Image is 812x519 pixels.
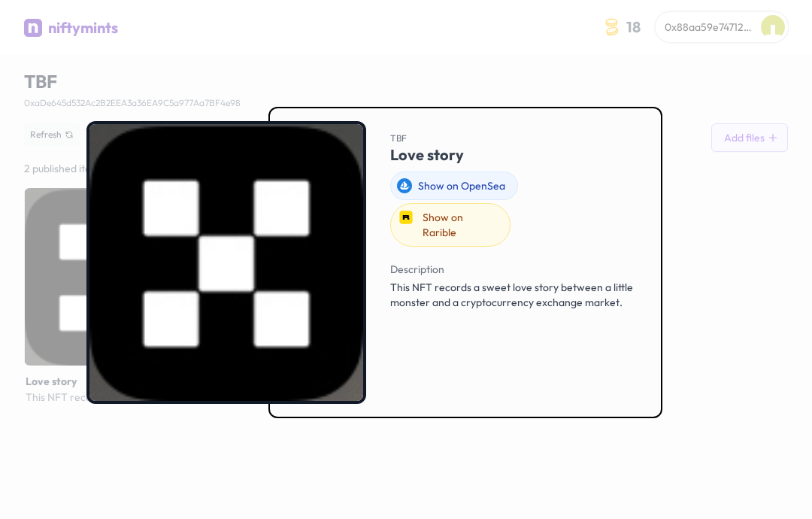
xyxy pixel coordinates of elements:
[390,262,637,277] span: Description
[390,144,464,165] span: Love story
[397,178,412,193] img: opensea-logo.137beca2.svg
[390,171,518,200] a: Show on OpenSea
[390,132,637,144] span: TBF
[390,203,511,247] a: Show on Rarible
[390,281,633,309] span: This NFT records a sweet love story between a little monster and a cryptocurrency exchange market.
[395,210,417,225] img: rarible-logo.1b84ba50.svg
[86,121,366,403] img: Love story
